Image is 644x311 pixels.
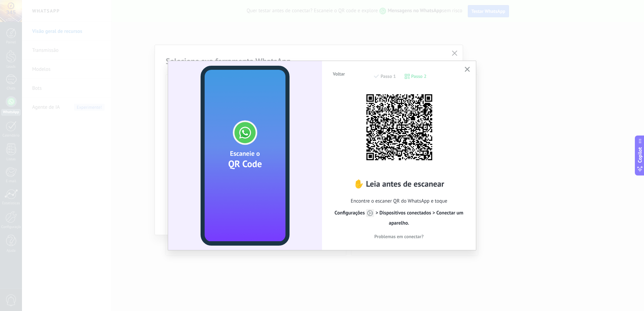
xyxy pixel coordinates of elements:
span: > Dispositivos conectados > Conectar um aparelho. [335,210,463,226]
h2: ✋ Leia antes de escanear [332,179,466,189]
span: Problemas em conectar? [374,234,424,239]
span: Copilot [637,147,643,163]
button: Problemas em conectar? [332,231,466,242]
span: Encontre o escaner QR do WhatsApp e toque [332,196,466,228]
button: Voltar [330,69,348,79]
span: Configurações [335,210,374,216]
img: yi7d35VqiiyAAAAAElFTkSuQmCC [362,90,436,164]
span: Voltar [333,71,345,76]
